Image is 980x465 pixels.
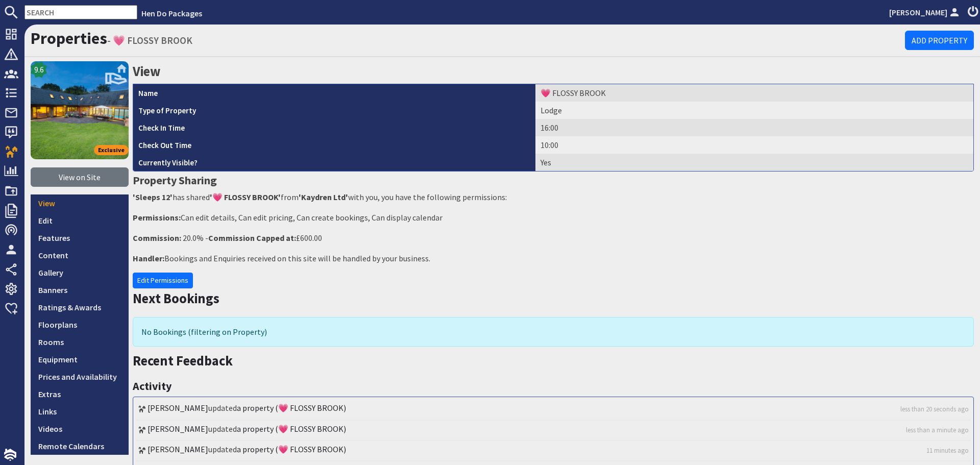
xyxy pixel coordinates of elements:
strong: 'Kaydren Ltd' [299,192,348,202]
a: Floorplans [31,316,129,333]
strong: Commission Capped at: [208,233,296,243]
td: 💗 FLOSSY BROOK [535,84,973,102]
strong: 'Sleeps 12' [133,192,173,202]
strong: Permissions: [133,212,181,223]
a: Properties [31,28,107,48]
a: Activity [133,379,171,393]
strong: Commission: [133,233,181,243]
a: Features [31,229,129,247]
span: 20.0% [183,233,204,243]
p: Bookings and Enquiries received on this site will be handled by your business. [133,252,974,264]
a: Rooms [31,333,129,351]
a: Remote Calendars [31,437,129,455]
td: Yes [535,154,973,171]
strong: Handler: [133,253,164,263]
a: [PERSON_NAME] [889,6,962,18]
span: - £600.00 [205,233,322,243]
span: Exclusive [94,145,129,155]
p: Can edit details, Can edit pricing, Can create bookings, Can display calendar [133,211,974,224]
a: Edit [31,212,129,229]
th: Check In Time [133,119,535,136]
a: [PERSON_NAME] [148,444,208,454]
a: View on Site [31,167,129,187]
a: 💗 FLOSSY BROOK's icon9.6Exclusive [31,61,129,159]
a: Ratings & Awards [31,299,129,316]
a: Prices and Availability [31,368,129,385]
li: updated [136,441,971,461]
a: a property (💗 FLOSSY BROOK) [237,444,346,454]
a: a property (💗 FLOSSY BROOK) [237,403,346,413]
a: Gallery [31,264,129,281]
td: 10:00 [535,136,973,154]
a: Next Bookings [133,290,219,307]
strong: '💗 FLOSSY BROOK' [210,192,281,202]
p: has shared from with you, you have the following permissions: [133,191,974,203]
a: Extras [31,385,129,403]
td: Lodge [535,102,973,119]
a: [PERSON_NAME] [148,424,208,434]
a: Links [31,403,129,420]
span: 9.6 [34,63,44,76]
input: SEARCH [24,5,137,19]
a: Banners [31,281,129,299]
a: Recent Feedback [133,352,233,369]
a: Edit Permissions [133,273,193,288]
li: updated [136,400,971,420]
a: a property (💗 FLOSSY BROOK) [237,424,346,434]
th: Currently Visible? [133,154,535,171]
th: Type of Property [133,102,535,119]
a: Videos [31,420,129,437]
div: No Bookings (filtering on Property) [133,317,974,347]
th: Check Out Time [133,136,535,154]
small: - 💗 FLOSSY BROOK [107,34,192,46]
a: 11 minutes ago [926,446,969,455]
a: Equipment [31,351,129,368]
a: View [31,194,129,212]
h2: View [133,61,974,82]
a: Content [31,247,129,264]
img: 💗 FLOSSY BROOK's icon [31,61,129,159]
th: Name [133,84,535,102]
h3: Property Sharing [133,172,974,189]
a: [PERSON_NAME] [148,403,208,413]
a: Add Property [905,31,974,50]
td: 16:00 [535,119,973,136]
img: staytech_i_w-64f4e8e9ee0a9c174fd5317b4b171b261742d2d393467e5bdba4413f4f884c10.svg [4,449,16,461]
a: less than a minute ago [906,425,969,435]
a: Hen Do Packages [141,8,202,18]
a: less than 20 seconds ago [900,404,969,414]
li: updated [136,421,971,441]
